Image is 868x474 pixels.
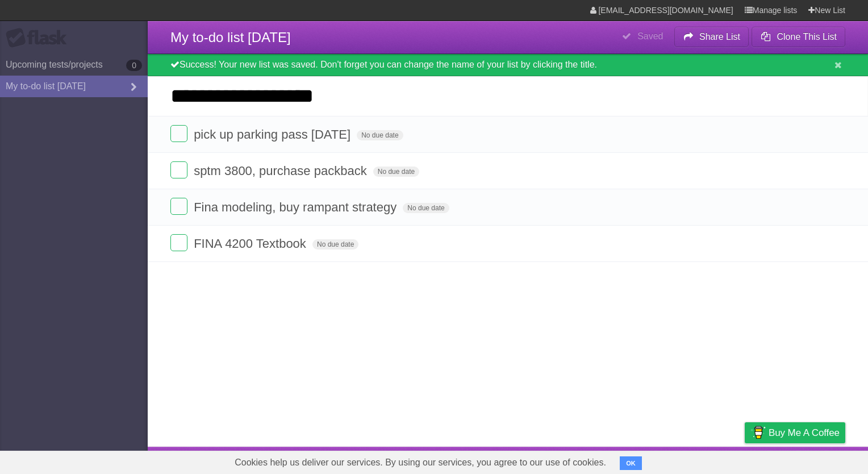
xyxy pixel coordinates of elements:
button: OK [620,456,642,470]
span: No due date [373,167,419,177]
label: Done [170,125,187,142]
a: Developers [631,450,677,471]
b: Clone This List [777,32,837,41]
span: No due date [312,239,358,250]
span: No due date [403,203,449,213]
label: Done [170,198,187,215]
span: Fina modeling, buy rampant strategy [194,200,399,214]
a: About [594,450,617,471]
span: FINA 4200 Textbook [194,236,309,251]
span: sptm 3800, purchase packback [194,164,370,178]
b: 0 [126,60,142,71]
span: pick up parking pass [DATE] [194,127,353,142]
span: Buy me a coffee [769,423,840,443]
b: Share List [699,32,740,41]
label: Done [170,161,187,178]
a: Terms [691,450,716,471]
span: My to-do list [DATE] [170,30,291,45]
button: Clone This List [752,27,845,47]
div: Success! Your new list was saved. Don't forget you can change the name of your list by clicking t... [148,54,868,76]
a: Suggest a feature [774,450,845,471]
img: Buy me a coffee [750,423,766,442]
a: Buy me a coffee [745,422,845,443]
span: No due date [357,130,403,140]
label: Done [170,234,187,251]
b: Saved [637,31,663,41]
button: Share List [674,27,749,47]
span: Cookies help us deliver our services. By using our services, you agree to our use of cookies. [223,451,617,474]
div: Flask [6,28,74,48]
a: Privacy [730,450,759,471]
